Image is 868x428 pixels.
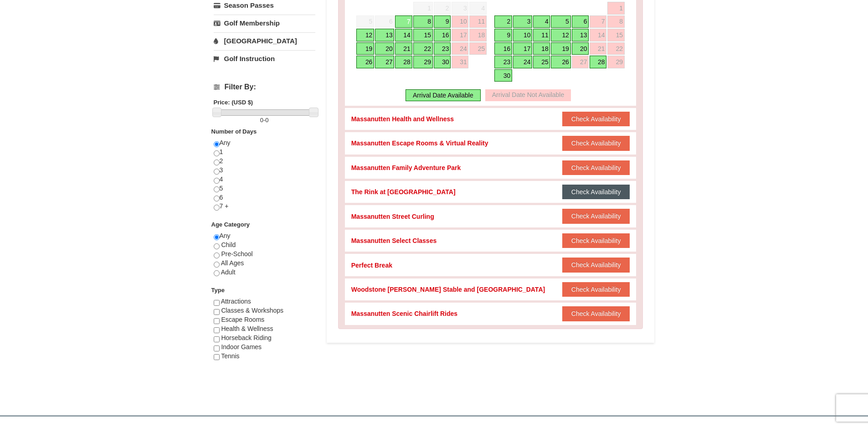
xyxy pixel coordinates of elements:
a: 13 [375,29,394,41]
div: Perfect Break [351,261,392,270]
span: 0 [260,117,263,124]
a: 1 [607,2,625,15]
button: Check Availability [562,233,630,248]
a: 29 [607,56,625,68]
a: 8 [413,15,433,28]
a: 7 [395,15,412,28]
a: 10 [452,15,468,28]
span: 5 [356,15,374,28]
a: 16 [494,42,512,55]
span: 4 [469,2,487,15]
span: Tennis [221,352,239,360]
a: 22 [413,42,433,55]
a: 8 [607,15,625,28]
a: 6 [572,15,589,28]
a: 17 [513,42,532,55]
h4: Filter By: [214,83,315,91]
button: Check Availability [562,136,630,150]
span: All Ages [221,259,244,267]
a: 27 [375,56,394,68]
a: 18 [469,29,487,41]
button: Check Availability [562,306,630,321]
button: Check Availability [562,258,630,272]
a: 11 [469,15,487,28]
a: 12 [356,29,374,41]
a: 9 [494,29,512,41]
a: 23 [434,42,451,55]
a: 26 [551,56,570,68]
a: 21 [590,42,606,55]
button: Check Availability [562,160,630,175]
div: Any 1 2 3 4 5 6 7 + [214,139,315,220]
span: Pre-School [221,250,252,258]
label: - [214,116,315,125]
span: 6 [375,15,394,28]
span: 2 [434,2,451,15]
a: 28 [395,56,412,68]
span: 0 [265,117,268,124]
span: Indoor Games [221,343,262,351]
a: 17 [452,29,468,41]
a: 25 [533,56,550,68]
span: 3 [452,2,468,15]
div: Massanutten Scenic Chairlift Rides [351,309,457,318]
a: 26 [356,56,374,68]
button: Check Availability [562,185,630,199]
a: 22 [607,42,625,55]
strong: Type [211,287,225,294]
div: Woodstone [PERSON_NAME] Stable and [GEOGRAPHIC_DATA] [351,285,545,294]
a: 15 [413,29,433,41]
span: Horseback Riding [221,334,272,341]
a: Golf Membership [214,15,315,31]
a: 30 [494,69,512,82]
div: Any [214,232,315,286]
span: Attractions [221,298,251,305]
div: Massanutten Family Adventure Park [351,163,461,172]
a: 14 [395,29,412,41]
a: 31 [452,56,468,68]
a: 30 [434,56,451,68]
span: 1 [413,2,433,15]
a: 19 [356,42,374,55]
button: Check Availability [562,282,630,297]
strong: Number of Days [211,128,257,135]
a: 14 [590,29,606,41]
span: Escape Rooms [221,316,264,323]
strong: Age Category [211,221,250,228]
a: [GEOGRAPHIC_DATA] [214,32,315,49]
span: Health & Wellness [221,325,273,332]
button: Check Availability [562,112,630,126]
a: 16 [434,29,451,41]
a: 12 [551,29,570,41]
span: Adult [221,268,236,276]
a: 25 [469,42,487,55]
span: Classes & Workshops [221,307,283,314]
a: 29 [413,56,433,68]
a: 28 [590,56,606,68]
a: 10 [513,29,532,41]
a: 13 [572,29,589,41]
a: 11 [533,29,550,41]
a: 7 [590,15,606,28]
a: 24 [513,56,532,68]
div: Arrival Date Available [406,89,481,101]
a: 24 [452,42,468,55]
a: 15 [607,29,625,41]
div: Massanutten Street Curling [351,212,434,221]
a: 9 [434,15,451,28]
div: Arrival Date Not Available [485,89,571,101]
button: Check Availability [562,209,630,223]
a: 20 [375,42,394,55]
a: Golf Instruction [214,50,315,67]
div: Massanutten Select Classes [351,236,437,245]
div: Massanutten Health and Wellness [351,114,454,124]
a: 4 [533,15,550,28]
a: 3 [513,15,532,28]
div: The Rink at [GEOGRAPHIC_DATA] [351,187,456,196]
a: 20 [572,42,589,55]
a: 19 [551,42,570,55]
strong: Price: (USD $) [214,99,253,106]
a: 5 [551,15,570,28]
span: Child [221,241,236,248]
a: 2 [494,15,512,28]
